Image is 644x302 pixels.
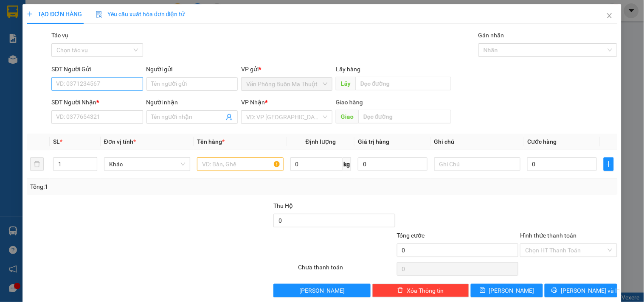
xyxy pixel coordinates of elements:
[30,182,249,191] div: Tổng: 1
[480,287,486,294] span: save
[336,77,356,90] span: Lấy
[431,134,524,150] th: Ghi chú
[146,64,238,74] div: Người gửi
[146,98,238,107] div: Người nhận
[273,284,370,297] button: [PERSON_NAME]
[545,284,617,297] button: printer[PERSON_NAME] và In
[273,202,293,209] span: Thu Hộ
[434,157,520,171] input: Ghi Chú
[51,32,68,39] label: Tác vụ
[604,161,613,168] span: plus
[471,284,543,297] button: save[PERSON_NAME]
[53,138,60,145] span: SL
[604,157,614,171] button: plus
[407,286,444,295] span: Xóa Thông tin
[226,114,233,120] span: user-add
[306,138,336,145] span: Định lượng
[358,138,389,145] span: Giá trị hàng
[109,158,185,171] span: Khác
[397,287,403,294] span: delete
[336,99,363,106] span: Giao hàng
[297,263,396,277] div: Chưa thanh toán
[73,7,132,38] div: Bến xe Miền Đông Mới
[358,157,427,171] input: 0
[197,157,283,171] input: VD: Bàn, Ghế
[336,66,361,73] span: Lấy hàng
[6,55,68,65] div: 50.000
[27,11,82,17] span: TẠO ĐƠN HÀNG
[51,98,143,107] div: SĐT Người Nhận
[51,64,143,74] div: SĐT Người Gửi
[489,286,534,295] span: [PERSON_NAME]
[73,8,93,17] span: Nhận:
[96,11,102,18] img: icon
[598,4,622,28] button: Close
[27,11,33,17] span: plus
[397,232,425,239] span: Tổng cước
[7,8,20,17] span: Gửi:
[356,77,451,90] input: Dọc đường
[299,286,345,295] span: [PERSON_NAME]
[606,12,613,19] span: close
[372,284,469,297] button: deleteXóa Thông tin
[241,64,332,74] div: VP gửi
[6,56,20,64] span: CR :
[197,138,225,145] span: Tên hàng
[7,7,67,38] div: Văn Phòng Buôn Ma Thuột
[520,232,577,239] label: Hình thức thanh toán
[246,78,327,90] span: Văn Phòng Buôn Ma Thuột
[343,157,351,171] span: kg
[104,138,136,145] span: Đơn vị tính
[478,32,504,39] label: Gán nhãn
[336,110,359,123] span: Giao
[527,138,557,145] span: Cước hàng
[359,110,451,123] input: Dọc đường
[552,287,558,294] span: printer
[96,11,185,17] span: Yêu cầu xuất hóa đơn điện tử
[241,99,265,106] span: VP Nhận
[30,157,44,171] button: delete
[561,286,621,295] span: [PERSON_NAME] và In
[7,38,67,50] div: 0974062447
[73,38,132,50] div: 0933246186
